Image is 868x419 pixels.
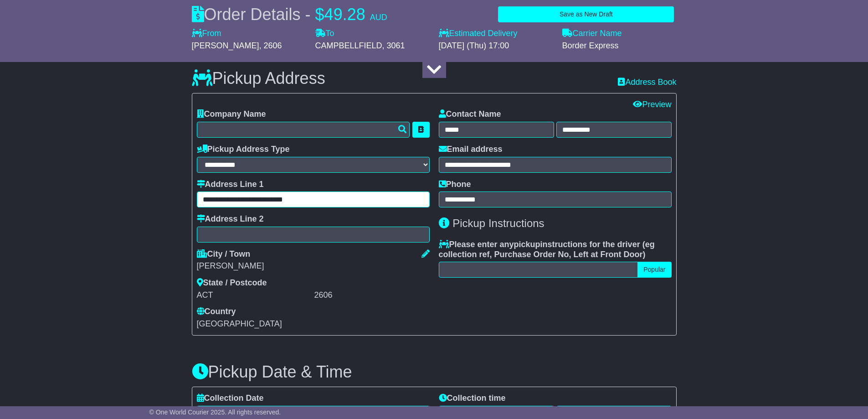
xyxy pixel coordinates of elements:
[197,290,312,300] div: ACT
[382,41,405,50] span: , 3061
[439,180,471,190] label: Phone
[514,240,540,249] span: pickup
[439,29,553,39] label: Estimated Delivery
[633,100,671,109] a: Preview
[439,41,553,51] div: [DATE] (Thu) 17:00
[562,29,622,39] label: Carrier Name
[197,214,264,224] label: Address Line 2
[439,240,655,259] span: eg collection ref, Purchase Order No, Left at Front Door
[197,278,267,288] label: State / Postcode
[439,393,506,403] label: Collection time
[315,29,334,39] label: To
[197,180,264,190] label: Address Line 1
[197,261,430,271] div: [PERSON_NAME]
[637,262,671,278] button: Popular
[314,290,430,300] div: 2606
[259,41,282,50] span: , 2606
[324,5,365,24] span: 49.28
[452,217,544,229] span: Pickup Instructions
[618,78,676,88] a: Address Book
[197,249,251,259] label: City / Town
[315,5,324,24] span: $
[315,41,382,50] span: CAMPBELLFIELD
[197,145,290,155] label: Pickup Address Type
[192,69,325,88] h3: Pickup Address
[197,393,264,403] label: Collection Date
[192,41,259,50] span: [PERSON_NAME]
[562,41,677,51] div: Border Express
[192,29,221,39] label: From
[192,5,387,24] div: Order Details -
[197,319,282,328] span: [GEOGRAPHIC_DATA]
[197,109,266,119] label: Company Name
[439,240,672,259] label: Please enter any instructions for the driver ( )
[192,363,677,381] h3: Pickup Date & Time
[498,6,674,22] button: Save as New Draft
[439,145,503,155] label: Email address
[149,409,281,416] span: © One World Courier 2025. All rights reserved.
[197,307,236,317] label: Country
[439,109,501,119] label: Contact Name
[370,13,387,22] span: AUD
